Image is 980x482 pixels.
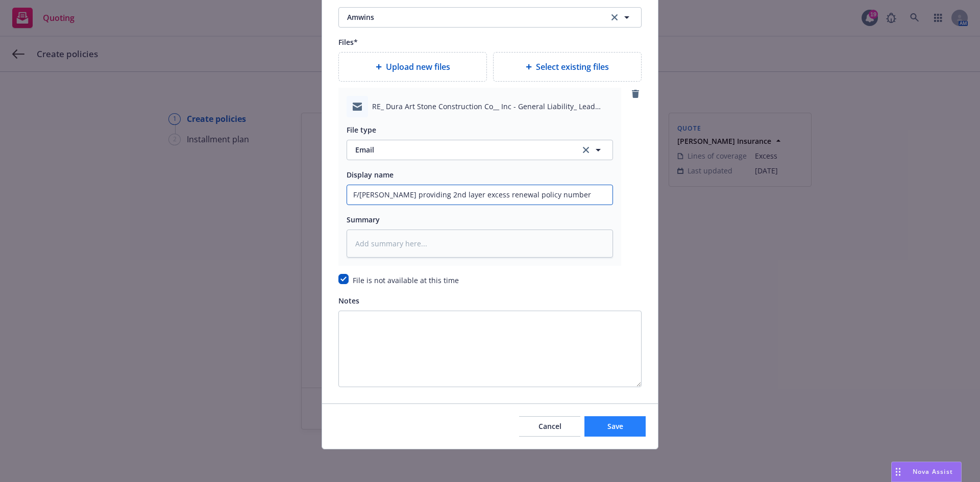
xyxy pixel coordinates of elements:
[519,416,580,437] button: Cancel
[353,275,459,285] span: File is not available at this time
[338,37,358,47] span: Files*
[580,144,592,156] a: clear selection
[338,52,487,82] div: Upload new files
[338,296,359,306] span: Notes
[608,11,621,23] a: clear selection
[892,462,904,481] div: Drag to move
[347,170,394,180] span: Display name
[347,185,612,205] input: Add display name here...
[538,421,561,431] span: Cancel
[347,140,613,160] button: Emailclear selection
[372,101,613,112] span: RE_ Dura Art Stone Construction Co__ Inc - General Liability_ Lead Excess Liability_ & 2nd Layer ...
[891,462,962,482] button: Nova Assist
[347,215,380,224] span: Summary
[913,467,953,476] span: Nova Assist
[584,416,646,437] button: Save
[629,88,642,100] a: remove
[347,12,593,22] span: Amwins
[355,144,569,155] span: Email
[536,61,609,73] span: Select existing files
[607,421,623,431] span: Save
[347,125,376,135] span: File type
[386,61,450,73] span: Upload new files
[338,7,642,28] button: Amwinsclear selection
[493,52,642,82] div: Select existing files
